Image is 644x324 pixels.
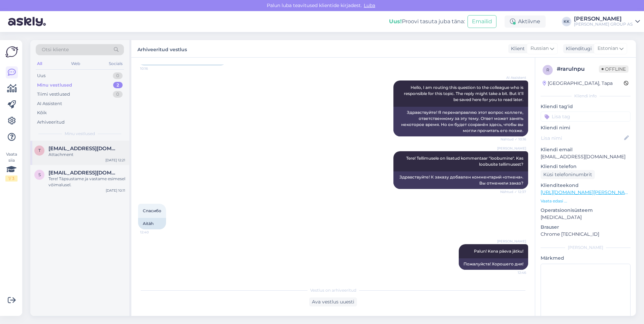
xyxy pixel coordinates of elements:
p: Operatsioonisüsteem [541,207,631,214]
span: toiks.devil@mail.ee [49,145,119,152]
span: Tere! Tellimusele on lisatud kommentaar "loobumine". Kas loobusite tellimusest? [406,156,524,167]
div: Socials [107,59,124,68]
div: [DATE] 10:11 [106,188,125,193]
p: Vaata edasi ... [541,198,631,204]
div: Proovi tasuta juba täna: [389,18,465,26]
div: Klient [508,45,525,52]
span: Otsi kliente [42,46,69,53]
div: Aitäh [138,218,166,229]
div: Здравствуйте! К заказу добавлен комментарий «отмена». Вы отменили заказ? [393,171,528,189]
p: Kliendi telefon [541,163,631,170]
span: t [38,148,41,153]
span: Nähtud ✓ 12:37 [500,189,526,194]
div: Web [70,59,82,68]
p: Brauser [541,224,631,231]
span: Спасибо [143,208,161,213]
b: Uus! [389,18,402,25]
div: 0 [113,72,123,79]
div: 2 [113,82,123,89]
a: [PERSON_NAME][PERSON_NAME] GROUP AS [574,16,640,27]
p: Märkmed [541,255,631,262]
label: Arhiveeritud vestlus [137,44,187,53]
div: AI Assistent [37,100,62,107]
div: [PERSON_NAME] GROUP AS [574,22,633,27]
span: Luba [362,2,377,8]
div: Vaata siia [5,151,18,182]
span: Estonian [598,45,618,52]
div: Kõik [37,109,47,116]
p: [MEDICAL_DATA] [541,214,631,221]
button: Emailid [468,15,496,28]
span: [PERSON_NAME] [497,239,526,244]
div: Ava vestlus uuesti [309,297,357,306]
span: s [38,172,41,177]
span: 12:40 [140,230,165,235]
span: Palun! Kena päeva jätku! [474,249,523,254]
div: Tere! Täpsustame ja vastame esimesel võimalusel. [49,176,125,188]
div: Minu vestlused [37,82,72,89]
span: samuelturmann@hotmail.com [49,170,119,176]
img: Askly Logo [5,45,18,58]
div: Пожалуйста! Хорошего дня! [459,258,528,270]
p: Klienditeekond [541,182,631,189]
span: 10:16 [140,66,165,71]
div: Kliendi info [541,93,631,99]
span: Minu vestlused [65,131,95,137]
div: [PERSON_NAME] [574,16,633,22]
div: Uus [37,72,45,79]
div: 1 / 3 [5,175,18,182]
p: Kliendi email [541,146,631,153]
p: Kliendi tag'id [541,103,631,110]
span: [PERSON_NAME] [497,146,526,151]
span: 12:46 [501,270,526,275]
div: Attachment [49,152,125,158]
span: AI Assistent [501,75,526,80]
span: Vestlus on arhiveeritud [310,287,356,293]
p: Chrome [TECHNICAL_ID] [541,231,631,238]
p: [EMAIL_ADDRESS][DOMAIN_NAME] [541,153,631,160]
div: Tiimi vestlused [37,91,70,98]
div: Klienditugi [563,45,592,52]
span: Russian [530,45,549,52]
span: Hello, I am routing this question to the colleague who is responsible for this topic. The reply m... [404,85,524,102]
div: Arhiveeritud [37,119,65,126]
div: [DATE] 12:21 [105,158,125,163]
input: Lisa nimi [541,134,623,142]
div: [PERSON_NAME] [541,245,631,251]
span: r [546,67,549,72]
div: 0 [113,91,123,98]
div: Здравствуйте! Я перенаправляю этот вопрос коллеге, ответственному за эту тему. Ответ может занять... [393,107,528,136]
div: Aktiivne [505,15,546,28]
div: # rarulnpu [557,65,599,73]
div: [GEOGRAPHIC_DATA], Tapa [543,80,613,87]
a: [URL][DOMAIN_NAME][PERSON_NAME] [541,189,634,195]
p: Kliendi nimi [541,124,631,131]
span: Nähtud ✓ 10:16 [501,137,526,142]
div: All [36,59,43,68]
div: KK [562,17,571,26]
input: Lisa tag [541,111,631,122]
div: Küsi telefoninumbrit [541,170,595,179]
span: Offline [599,65,629,73]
